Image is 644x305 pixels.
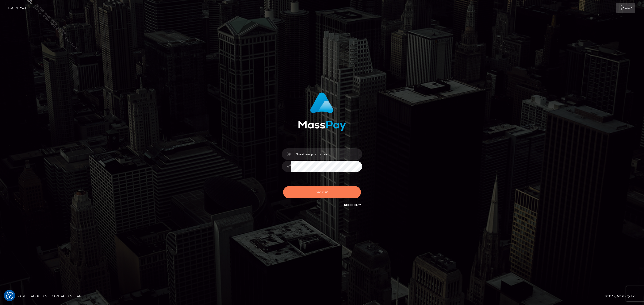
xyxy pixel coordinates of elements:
button: Sign in [283,186,361,198]
a: Login Page [8,3,27,13]
a: API [75,292,85,300]
button: Consent Preferences [6,292,13,299]
input: Username... [291,148,362,160]
img: MassPay Login [298,92,346,131]
a: About Us [29,292,49,300]
img: Revisit consent button [6,292,13,299]
div: © 2025 , MassPay Inc. [605,293,640,299]
a: Contact Us [50,292,74,300]
a: Login [616,3,635,13]
a: Need Help? [344,203,361,207]
a: Homepage [6,292,28,300]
